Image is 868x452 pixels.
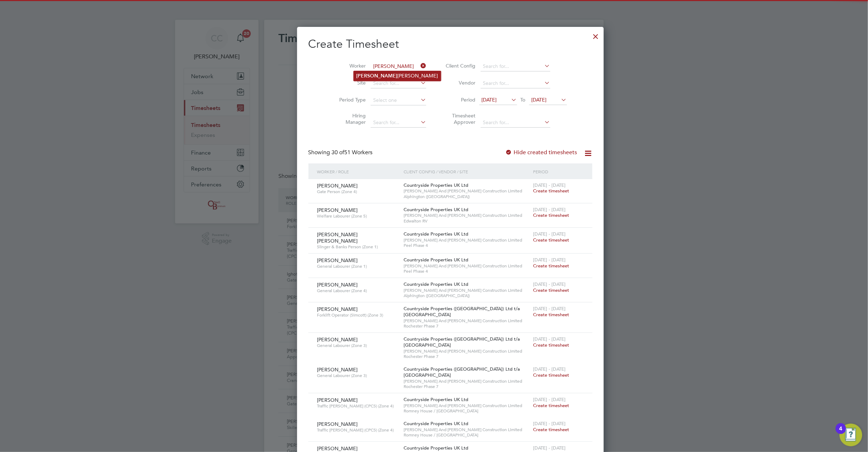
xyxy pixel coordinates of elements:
[404,281,468,287] span: Countryside Properties UK Ltd
[404,218,530,224] span: Edwalton RV
[519,95,528,104] span: To
[308,37,592,52] h2: Create Timesheet
[533,257,566,263] span: [DATE] - [DATE]
[317,213,398,219] span: Welfare Labourer (Zone 5)
[404,306,520,318] span: Countryside Properties ([GEOGRAPHIC_DATA]) Ltd t/a [GEOGRAPHIC_DATA]
[404,243,530,248] span: Peel Phase 4
[533,445,566,451] span: [DATE] - [DATE]
[404,288,530,293] span: [PERSON_NAME] And [PERSON_NAME] Construction Limited
[404,293,530,299] span: Alphington ([GEOGRAPHIC_DATA])
[404,318,530,324] span: [PERSON_NAME] And [PERSON_NAME] Construction Limited
[317,397,358,403] span: [PERSON_NAME]
[317,231,358,244] span: [PERSON_NAME] [PERSON_NAME]
[533,182,566,188] span: [DATE] - [DATE]
[404,257,468,263] span: Countryside Properties UK Ltd
[533,421,566,427] span: [DATE] - [DATE]
[404,323,530,329] span: Rochester Phase 7
[404,194,530,199] span: Alphington ([GEOGRAPHIC_DATA])
[317,282,358,288] span: [PERSON_NAME]
[444,112,476,125] label: Timesheet Approver
[317,403,398,409] span: Traffic [PERSON_NAME] (CPCS) (Zone 4)
[332,149,373,156] span: 51 Workers
[533,312,569,318] span: Create timesheet
[533,402,569,408] span: Create timesheet
[402,163,531,180] div: Client Config / Vendor / Site
[371,118,426,128] input: Search for...
[334,97,366,103] label: Period Type
[404,384,530,389] span: Rochester Phase 7
[481,118,550,128] input: Search for...
[533,207,566,213] span: [DATE] - [DATE]
[533,287,569,293] span: Create timesheet
[404,403,530,408] span: [PERSON_NAME] And [PERSON_NAME] Construction Limited
[317,207,358,213] span: [PERSON_NAME]
[317,366,358,373] span: [PERSON_NAME]
[317,288,398,294] span: General Labourer (Zone 4)
[533,231,566,237] span: [DATE] - [DATE]
[404,445,468,451] span: Countryside Properties UK Ltd
[532,97,547,103] span: [DATE]
[404,348,530,354] span: [PERSON_NAME] And [PERSON_NAME] Construction Limited
[404,336,520,348] span: Countryside Properties ([GEOGRAPHIC_DATA]) Ltd t/a [GEOGRAPHIC_DATA]
[317,263,398,269] span: General Labourer (Zone 1)
[444,63,476,69] label: Client Config
[334,80,366,86] label: Site
[481,62,550,71] input: Search for...
[317,343,398,348] span: General Labourer (Zone 3)
[533,427,569,433] span: Create timesheet
[371,79,426,88] input: Search for...
[531,163,585,180] div: Period
[404,427,530,433] span: [PERSON_NAME] And [PERSON_NAME] Construction Limited
[354,71,441,81] li: [PERSON_NAME]
[332,149,345,156] span: 30 of
[357,73,398,79] b: [PERSON_NAME]
[404,207,468,213] span: Countryside Properties UK Ltd
[533,342,569,348] span: Create timesheet
[533,212,569,218] span: Create timesheet
[533,306,566,312] span: [DATE] - [DATE]
[404,354,530,359] span: Rochester Phase 7
[404,263,530,269] span: [PERSON_NAME] And [PERSON_NAME] Construction Limited
[317,427,398,433] span: Traffic [PERSON_NAME] (CPCS) (Zone 4)
[317,312,398,318] span: Forklift Operator (Simcott) (Zone 3)
[317,189,398,195] span: Gate Person (Zone 4)
[533,263,569,269] span: Create timesheet
[481,79,550,88] input: Search for...
[404,237,530,243] span: [PERSON_NAME] And [PERSON_NAME] Construction Limited
[404,396,468,402] span: Countryside Properties UK Ltd
[334,112,366,125] label: Hiring Manager
[482,97,497,103] span: [DATE]
[840,424,862,446] button: Open Resource Center, 4 new notifications
[404,268,530,274] span: Peel Phase 4
[334,63,366,69] label: Worker
[533,336,566,342] span: [DATE] - [DATE]
[404,213,530,218] span: [PERSON_NAME] And [PERSON_NAME] Construction Limited
[404,421,468,427] span: Countryside Properties UK Ltd
[371,95,426,105] input: Select one
[404,366,520,378] span: Countryside Properties ([GEOGRAPHIC_DATA]) Ltd t/a [GEOGRAPHIC_DATA]
[404,378,530,384] span: [PERSON_NAME] And [PERSON_NAME] Construction Limited
[371,62,426,71] input: Search for...
[444,97,476,103] label: Period
[404,188,530,194] span: [PERSON_NAME] And [PERSON_NAME] Construction Limited
[533,366,566,372] span: [DATE] - [DATE]
[317,257,358,263] span: [PERSON_NAME]
[533,281,566,287] span: [DATE] - [DATE]
[505,149,577,156] label: Hide created timesheets
[308,149,374,156] div: Showing
[404,231,468,237] span: Countryside Properties UK Ltd
[404,432,530,438] span: Romney House / [GEOGRAPHIC_DATA]
[839,429,843,438] div: 4
[316,163,402,180] div: Worker / Role
[404,408,530,414] span: Romney House / [GEOGRAPHIC_DATA]
[317,182,358,189] span: [PERSON_NAME]
[317,244,398,250] span: Slinger & Banks Person (Zone 1)
[317,421,358,427] span: [PERSON_NAME]
[317,306,358,312] span: [PERSON_NAME]
[317,336,358,343] span: [PERSON_NAME]
[533,237,569,243] span: Create timesheet
[444,80,476,86] label: Vendor
[317,445,358,452] span: [PERSON_NAME]
[533,188,569,194] span: Create timesheet
[533,372,569,378] span: Create timesheet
